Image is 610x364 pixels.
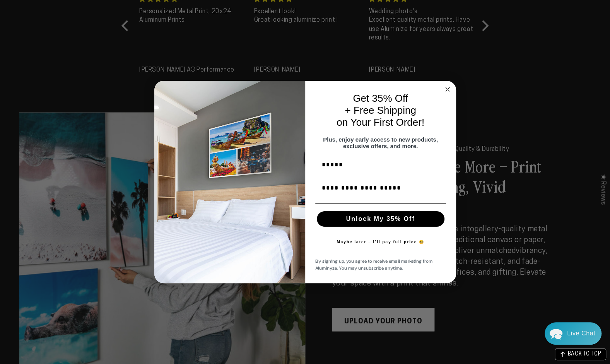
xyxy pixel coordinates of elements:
button: Unlock My 35% Off [317,211,444,227]
div: Chat widget toggle [545,322,601,345]
span: By signing up, you agree to receive email marketing from Aluminyze. You may unsubscribe anytime. [315,258,432,272]
button: Maybe later – I’ll pay full price 😅 [333,234,428,250]
span: + Free Shipping [345,104,416,116]
img: underline [315,203,446,204]
button: Close dialog [443,85,452,94]
span: Plus, enjoy early access to new products, exclusive offers, and more. [323,136,438,149]
span: Get 35% Off [353,92,408,104]
span: on Your First Order! [337,116,424,128]
img: 728e4f65-7e6c-44e2-b7d1-0292a396982f.jpeg [154,81,305,284]
div: Contact Us Directly [567,322,595,345]
span: BACK TO TOP [567,352,601,357]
